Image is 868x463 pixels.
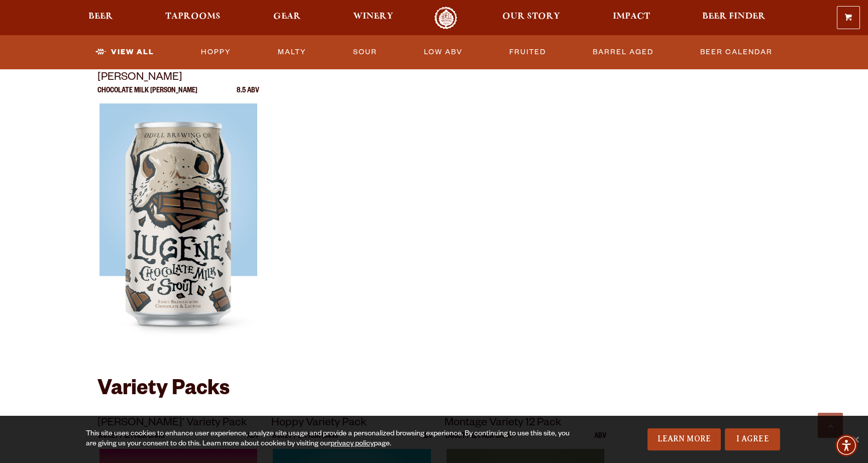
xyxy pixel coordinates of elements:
a: Scroll to top [818,413,843,438]
a: Barrel Aged [589,41,658,64]
img: Lugene [99,103,257,355]
a: Hoppy [197,41,235,64]
p: Chocolate Milk [PERSON_NAME] [97,87,197,103]
a: Beer Calendar [696,41,777,64]
p: Montage Variety 12 Pack [445,415,606,433]
a: Gear [267,7,307,29]
a: Low ABV [420,41,467,64]
a: View All [91,41,158,64]
span: Beer [88,13,113,21]
span: Taprooms [165,13,221,21]
span: Beer Finder [702,13,766,21]
a: Fruited [505,41,550,64]
p: Hoppy Variety Pack [271,415,433,433]
div: This site uses cookies to enhance user experience, analyze site usage and provide a personalized ... [86,429,577,449]
span: Our Story [502,13,560,21]
a: Beer Finder [696,7,772,29]
p: [PERSON_NAME]’ Variety Pack [97,415,259,433]
span: Gear [273,13,301,21]
p: [PERSON_NAME] [97,69,259,87]
span: Impact [613,13,650,21]
a: Winery [347,7,400,29]
a: Sour [349,41,381,64]
a: [PERSON_NAME] Chocolate Milk [PERSON_NAME] 8.5 ABV Lugene Lugene [97,69,259,355]
a: Impact [606,7,657,29]
p: 8.5 ABV [237,87,259,103]
a: Taprooms [159,7,227,29]
a: Learn More [647,428,721,450]
a: Our Story [496,7,567,29]
a: Malty [274,41,310,64]
div: Accessibility Menu [835,434,857,456]
a: Beer [82,7,120,29]
span: Winery [353,13,393,21]
a: I Agree [725,428,780,450]
a: Odell Home [427,7,465,29]
h2: Variety Packs [97,379,771,403]
a: privacy policy [331,440,374,448]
